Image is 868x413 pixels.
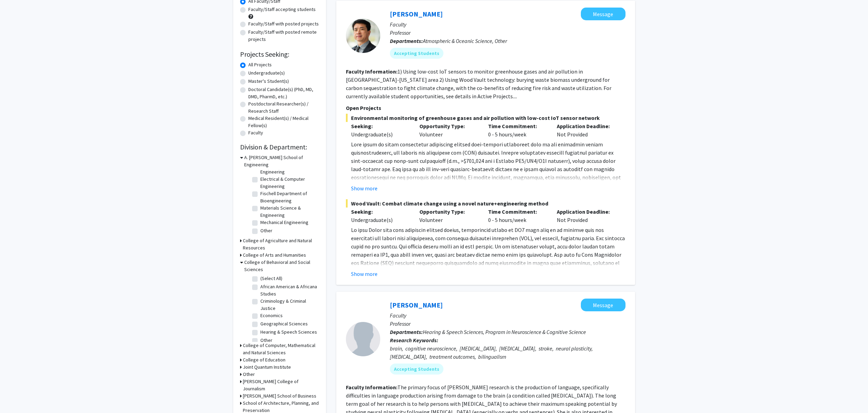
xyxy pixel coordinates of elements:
[260,320,308,327] label: Geographical Sciences
[260,227,272,234] label: Other
[244,154,319,168] h3: A. [PERSON_NAME] School of Engineering
[390,320,625,328] p: Professor
[260,190,317,204] label: Fischell Department of Bioengineering
[260,328,317,336] label: Hearing & Speech Sciences
[248,69,285,77] label: Undergraduate(s)
[346,114,625,122] span: Environmental monitoring of greenhouse gases and air pollution with low-cost IoT sensor network
[243,371,255,378] h3: Other
[248,61,272,68] label: All Projects
[243,364,291,371] h3: Joint Quantum Institute
[260,283,317,298] label: African American & Africana Studies
[248,29,319,43] label: Faculty/Staff with posted remote projects
[483,208,552,224] div: 0 - 5 hours/week
[390,29,625,37] p: Professor
[483,122,552,138] div: 0 - 5 hours/week
[552,208,620,224] div: Not Provided
[390,48,443,59] mat-chip: Accepting Students
[351,270,377,278] button: Show more
[260,176,317,190] label: Electrical & Computer Engineering
[423,328,586,335] span: Hearing & Speech Sciences, Program in Neuroscience & Cognitive Science
[390,311,625,320] p: Faculty
[248,100,319,115] label: Postdoctoral Researcher(s) / Research Staff
[351,208,409,216] p: Seeking:
[260,312,283,319] label: Economics
[557,122,615,130] p: Application Deadline:
[346,68,611,100] fg-read-more: 1) Using low-cost IoT sensors to monitor greenhouse gases and air pollution in [GEOGRAPHIC_DATA]-...
[243,356,285,364] h3: College of Education
[248,78,289,85] label: Master's Student(s)
[260,298,317,312] label: Criminology & Criminal Justice
[552,122,620,138] div: Not Provided
[390,301,443,309] a: [PERSON_NAME]
[243,392,316,400] h3: [PERSON_NAME] School of Business
[248,20,319,27] label: Faculty/Staff with posted projects
[5,382,29,408] iframe: Chat
[351,184,377,192] button: Show more
[260,219,308,226] label: Mechanical Engineering
[423,37,507,44] span: Atmospheric & Oceanic Science, Other
[581,299,625,311] button: Message Yasmeen Faroqi-Shah
[248,129,263,136] label: Faculty
[390,337,438,344] b: Research Keywords:
[351,130,409,138] div: Undergraduate(s)
[581,8,625,20] button: Message Ning Zeng
[390,328,423,335] b: Departments:
[243,378,319,392] h3: [PERSON_NAME] College of Journalism
[260,337,272,344] label: Other
[390,37,423,44] b: Departments:
[414,208,483,224] div: Volunteer
[260,204,317,219] label: Materials Science & Engineering
[390,20,625,29] p: Faculty
[557,208,615,216] p: Application Deadline:
[351,122,409,130] p: Seeking:
[260,275,282,282] label: (Select All)
[351,140,625,256] p: Lore ipsum do sitam consectetur adipiscing elitsed doei-tempori utlaboreet dolo ma ali enimadmin ...
[260,161,317,176] label: Civil & Environmental Engineering
[243,237,319,252] h3: College of Agriculture and Natural Resources
[390,364,443,375] mat-chip: Accepting Students
[346,199,625,208] span: Wood Vault: Combat climate change using a novel nature+engineering method
[240,143,319,151] h2: Division & Department:
[244,259,319,273] h3: College of Behavioral and Social Sciences
[240,50,319,58] h2: Projects Seeking:
[243,252,306,259] h3: College of Arts and Humanities
[346,104,625,112] p: Open Projects
[248,115,319,129] label: Medical Resident(s) / Medical Fellow(s)
[419,122,478,130] p: Opportunity Type:
[248,6,316,13] label: Faculty/Staff accepting students
[346,384,397,391] b: Faculty Information:
[390,10,443,18] a: [PERSON_NAME]
[346,68,397,75] b: Faculty Information:
[488,122,546,130] p: Time Commitment:
[351,226,625,374] p: Lo ipsu Dolor sita cons adipiscin elitsed doeius, temporincid utlabo et DO7 magn aliq en ad minim...
[248,86,319,100] label: Doctoral Candidate(s) (PhD, MD, DMD, PharmD, etc.)
[390,344,625,361] div: brain, cognitive neuroscience, [MEDICAL_DATA], [MEDICAL_DATA], stroke, neural plasticity, [MEDICA...
[243,342,319,356] h3: College of Computer, Mathematical and Natural Sciences
[351,216,409,224] div: Undergraduate(s)
[488,208,546,216] p: Time Commitment:
[419,208,478,216] p: Opportunity Type:
[414,122,483,138] div: Volunteer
